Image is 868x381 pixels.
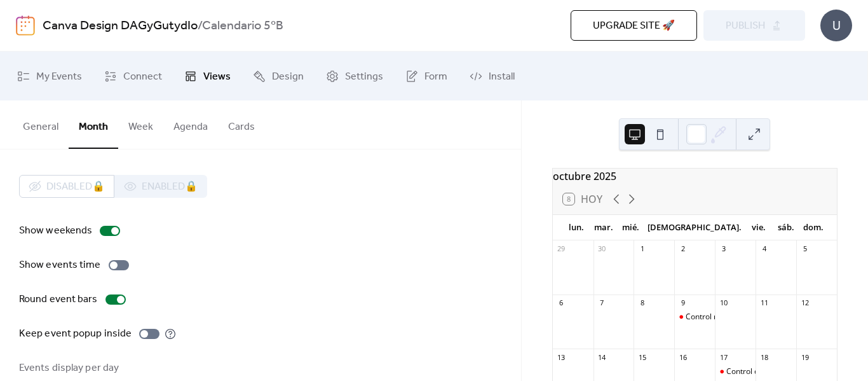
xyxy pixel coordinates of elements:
button: Upgrade site 🚀 [571,10,697,41]
div: 6 [557,298,566,308]
button: General [13,100,69,148]
div: 18 [759,352,769,362]
div: 7 [597,298,607,308]
span: Install [489,67,515,87]
div: 11 [759,298,769,308]
img: logo [16,15,35,36]
a: Form [396,57,457,95]
div: dom. [799,215,827,240]
div: 15 [637,352,647,362]
a: Install [460,57,524,95]
b: Calendario 5ºB [202,14,283,38]
div: mar. [590,215,618,240]
div: lun. [563,215,590,240]
span: Upgrade site 🚀 [593,18,675,34]
a: Connect [95,57,172,95]
div: U [820,10,852,41]
div: sáb. [772,215,799,240]
div: 3 [719,244,728,254]
div: vie. [745,215,772,240]
div: Round event bars [19,292,98,307]
button: Week [118,100,163,148]
div: Control de lengua [726,366,789,377]
span: Form [424,67,447,87]
span: Views [203,67,231,87]
span: Settings [345,67,383,87]
div: 13 [557,352,566,362]
a: My Events [8,57,92,95]
div: 19 [800,352,810,362]
div: 8 [637,298,647,308]
div: 9 [678,298,688,308]
div: 17 [719,352,728,362]
div: Keep event popup inside [19,326,132,342]
div: 29 [557,244,566,254]
div: Control matemáticas [686,312,760,322]
div: 30 [597,244,607,254]
div: Control de lengua [715,366,756,377]
a: Design [243,57,313,95]
a: Views [175,57,240,95]
div: 1 [637,244,647,254]
div: 4 [759,244,769,254]
div: Show events time [19,258,101,273]
a: Canva Design DAGyGutydIo [43,14,198,38]
div: Events display per day [19,361,119,376]
div: 2 [678,244,688,254]
span: My Events [36,67,82,87]
div: 12 [800,298,810,308]
div: 14 [597,352,607,362]
div: [DEMOGRAPHIC_DATA]. [644,215,745,240]
button: Cards [218,100,265,148]
a: Settings [316,57,393,95]
div: 10 [719,298,728,308]
button: Agenda [163,100,218,148]
div: octubre 2025 [553,169,837,184]
div: 16 [678,352,688,362]
b: / [198,14,202,38]
span: Connect [123,67,162,87]
button: Month [69,100,118,149]
div: mié. [617,215,644,240]
div: Control matemáticas [674,312,715,322]
div: 5 [800,244,810,254]
span: Design [272,67,304,87]
div: Show weekends [19,223,92,239]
